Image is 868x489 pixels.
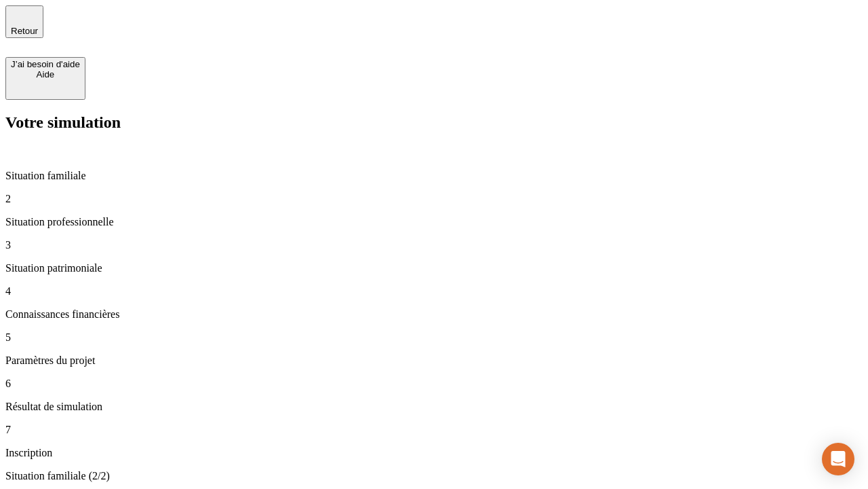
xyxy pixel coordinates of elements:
p: 3 [5,239,863,251]
p: 2 [5,193,863,205]
p: 4 [5,285,863,297]
p: 7 [5,424,863,436]
span: Retour [11,26,38,36]
p: 6 [5,378,863,390]
p: Résultat de simulation [5,401,863,413]
p: 5 [5,331,863,344]
button: J’ai besoin d'aideAide [5,57,85,100]
p: Situation professionnelle [5,216,863,228]
p: Connaissances financières [5,308,863,321]
div: J’ai besoin d'aide [11,59,80,69]
h2: Votre simulation [5,113,863,132]
p: Situation patrimoniale [5,262,863,274]
p: Paramètres du projet [5,355,863,367]
p: Situation familiale [5,170,863,182]
div: Open Intercom Messenger [822,443,854,475]
button: Retour [5,5,43,38]
p: Situation familiale (2/2) [5,470,863,482]
p: Inscription [5,447,863,459]
div: Aide [11,69,80,79]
